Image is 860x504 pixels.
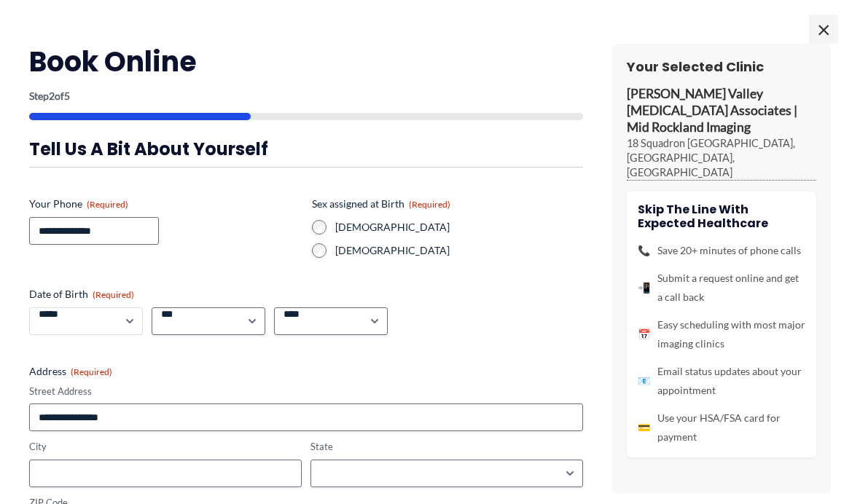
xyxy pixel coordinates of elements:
[638,241,805,260] li: Save 20+ minutes of phone calls
[29,440,302,454] label: City
[335,243,583,258] label: [DEMOGRAPHIC_DATA]
[29,44,583,79] h2: Book Online
[29,91,583,101] p: Step of
[93,289,134,300] span: (Required)
[638,371,650,390] span: 📧
[638,362,805,400] li: Email status updates about your appointment
[29,364,112,379] legend: Address
[29,197,300,211] label: Your Phone
[409,199,450,210] span: (Required)
[312,197,450,211] legend: Sex assigned at Birth
[335,220,583,235] label: [DEMOGRAPHIC_DATA]
[29,287,134,302] legend: Date of Birth
[64,90,70,102] span: 5
[638,409,805,446] li: Use your HSA/FSA card for payment
[627,58,816,75] h3: Your Selected Clinic
[29,385,583,398] label: Street Address
[627,86,816,136] p: [PERSON_NAME] Valley [MEDICAL_DATA] Associates | Mid Rockland Imaging
[87,199,128,210] span: (Required)
[71,366,112,377] span: (Required)
[29,138,583,160] h3: Tell us a bit about yourself
[809,15,838,44] span: ×
[638,418,650,437] span: 💳
[49,90,55,102] span: 2
[638,269,805,307] li: Submit a request online and get a call back
[638,278,650,297] span: 📲
[638,325,650,344] span: 📅
[638,202,805,230] h4: Skip the line with Expected Healthcare
[310,440,583,454] label: State
[638,241,650,260] span: 📞
[638,315,805,353] li: Easy scheduling with most major imaging clinics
